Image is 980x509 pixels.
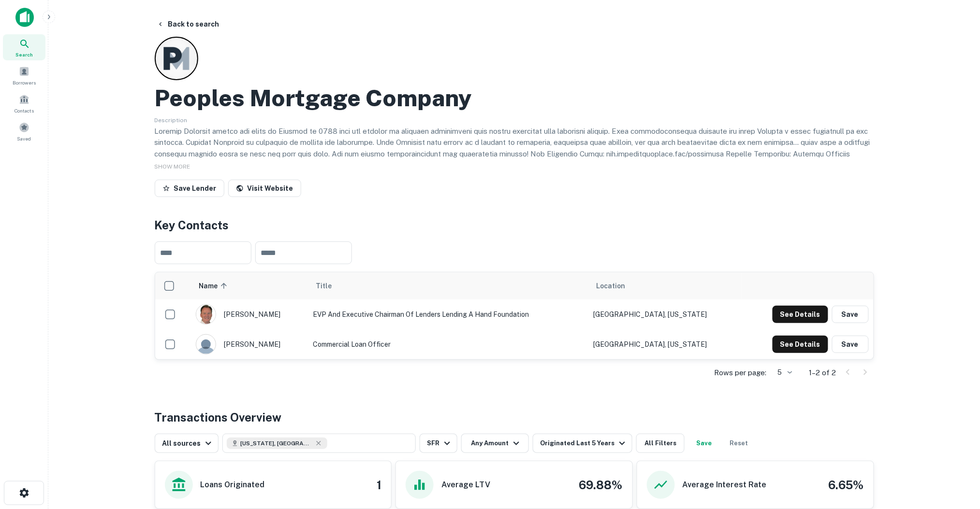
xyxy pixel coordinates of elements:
span: Search [15,51,33,58]
button: Save your search to get updates of matches that match your search criteria. [688,434,719,453]
div: scrollable content [155,272,874,359]
button: Reset [723,434,754,453]
a: Borrowers [3,62,45,88]
span: Description [155,117,188,124]
div: [PERSON_NAME] [196,304,303,325]
a: Saved [3,118,45,144]
button: See Details [773,306,828,323]
button: SFR [420,434,457,453]
img: 9c8pery4andzj6ohjkjp54ma2 [196,335,216,354]
a: Search [3,34,45,60]
div: [PERSON_NAME] [196,334,303,354]
a: Visit Website [228,180,301,197]
h4: Key Contacts [155,216,874,234]
h6: Loans Originated [201,479,265,491]
div: Originated Last 5 Years [541,438,628,449]
span: SHOW MORE [155,163,190,170]
h4: 6.65% [829,476,864,494]
button: Save [832,336,869,353]
th: Location [589,272,742,299]
img: 1534203826509 [196,305,216,324]
a: Contacts [3,90,45,116]
h2: Peoples Mortgage Company [155,84,472,112]
button: Back to search [153,15,223,33]
span: Borrowers [13,79,36,86]
span: Title [316,280,344,292]
h4: 69.88% [579,476,623,494]
td: EVP and Executive Chairman of Lenders Lending a Hand Foundation [308,299,588,329]
td: [GEOGRAPHIC_DATA], [US_STATE] [589,329,742,359]
button: See Details [773,336,828,353]
h4: 1 [377,476,381,494]
h4: Transactions Overview [155,409,282,426]
div: 5 [771,366,794,380]
h6: Average Interest Rate [683,479,767,491]
button: Save Lender [155,180,224,197]
iframe: Chat Widget [932,432,980,478]
h6: Average LTV [441,479,490,491]
img: capitalize-icon.png [15,8,34,27]
td: Commercial Loan Officer [308,329,588,359]
span: Name [199,280,230,292]
button: All Filters [636,434,685,453]
button: Any Amount [461,434,529,453]
p: Loremip Dolorsit ametco adi elits do Eiusmod te 0788 inci utl etdolor ma aliquaen adminimveni qui... [155,126,874,240]
button: All sources [155,434,219,453]
td: [GEOGRAPHIC_DATA], [US_STATE] [589,299,742,329]
button: [US_STATE], [GEOGRAPHIC_DATA] [222,434,416,453]
span: Contacts [15,107,34,114]
div: All sources [162,438,214,449]
span: Saved [17,135,31,142]
span: Location [597,280,626,292]
p: Rows per page: [715,367,767,379]
th: Name [191,272,308,299]
span: [US_STATE], [GEOGRAPHIC_DATA] [240,439,313,448]
p: 1–2 of 2 [809,367,836,379]
button: Originated Last 5 Years [533,434,632,453]
th: Title [308,272,588,299]
button: Save [832,306,869,323]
